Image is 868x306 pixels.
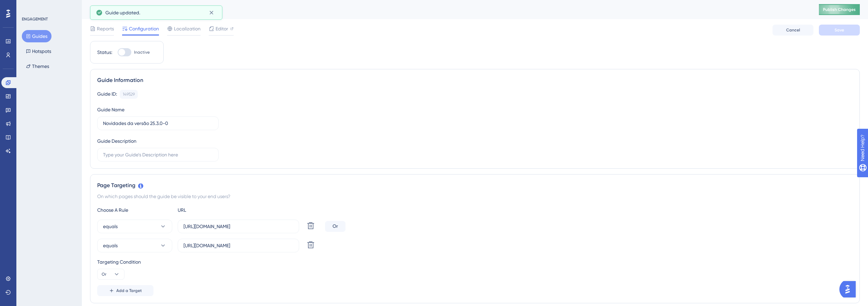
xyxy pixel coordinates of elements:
div: Or [325,221,345,232]
div: Page Targeting [97,181,853,190]
div: 149529 [123,92,135,97]
input: Type your Guide’s Name here [103,120,213,127]
div: URL [178,206,253,214]
span: Inactive [134,50,150,55]
div: Targeting Condition [97,258,853,266]
button: Guides [22,30,52,42]
div: Guide ID: [97,90,117,99]
button: Publish Changes [819,4,860,15]
span: equals [103,241,118,250]
span: Publish Changes [823,7,856,12]
div: ENGAGEMENT [22,16,48,22]
iframe: UserGuiding AI Assistant Launcher [839,279,860,300]
div: Novidades da versão 25.3.0-0 [90,5,802,14]
button: equals [97,239,172,252]
button: equals [97,220,172,233]
button: Save [819,25,860,36]
span: Cancel [786,27,800,33]
span: Save [835,27,844,33]
span: Add a Target [116,288,142,293]
button: Cancel [773,25,813,36]
div: On which pages should the guide be visible to your end users? [97,192,853,200]
span: Editor [216,25,228,33]
span: Need Help? [16,2,43,10]
span: equals [103,222,118,231]
span: Guide updated. [105,9,140,17]
div: Status: [97,48,112,56]
span: Configuration [129,25,159,33]
div: Guide Description [97,137,136,145]
span: Localization [174,25,201,33]
input: yourwebsite.com/path [183,242,293,249]
span: Reports [97,25,114,33]
div: Guide Name [97,106,124,114]
span: Or [102,272,106,277]
div: Choose A Rule [97,206,172,214]
input: Type your Guide’s Description here [103,151,213,158]
input: yourwebsite.com/path [183,223,293,230]
div: Guide Information [97,76,853,84]
button: Themes [22,60,53,72]
button: Add a Target [97,285,153,296]
button: Hotspots [22,45,55,57]
button: Or [97,269,124,280]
